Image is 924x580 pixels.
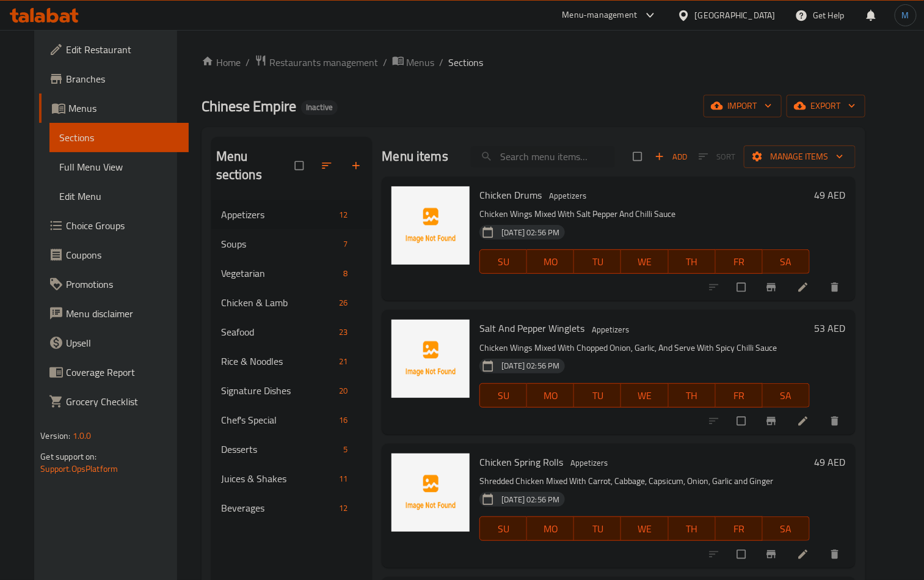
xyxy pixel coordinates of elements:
[797,281,812,293] a: Edit menu item
[39,64,189,94] a: Branches
[49,182,189,211] a: Edit Menu
[669,249,716,274] button: TH
[383,55,387,70] li: /
[334,325,352,339] div: items
[796,98,856,114] span: export
[39,328,189,358] a: Upsell
[39,270,189,299] a: Promotions
[39,299,189,328] a: Menu disclaimer
[652,147,691,166] span: Add item
[626,253,663,271] span: WE
[59,130,179,145] span: Sections
[40,461,118,477] a: Support.OpsPlatform
[59,160,179,174] span: Full Menu View
[815,320,846,337] h6: 53 AED
[754,149,846,164] span: Manage items
[716,383,763,408] button: FR
[221,354,334,369] div: Rice & Noodles
[334,356,352,367] span: 21
[768,387,805,405] span: SA
[674,253,711,271] span: TH
[704,95,782,117] button: import
[527,249,574,274] button: MO
[211,200,373,229] div: Appetizers12
[66,72,179,86] span: Branches
[485,253,522,271] span: SU
[221,207,334,222] span: Appetizers
[716,516,763,541] button: FR
[66,336,179,350] span: Upsell
[211,493,373,523] div: Beverages12
[471,146,615,167] input: search
[338,268,352,279] span: 8
[221,383,334,398] span: Signature Dishes
[566,456,613,471] div: Appetizers
[713,98,772,114] span: import
[579,387,616,405] span: TU
[758,274,787,301] button: Branch-specific-item
[66,277,179,292] span: Promotions
[758,408,787,435] button: Branch-specific-item
[721,387,758,405] span: FR
[334,501,352,515] div: items
[301,100,338,115] div: Inactive
[338,444,352,455] span: 5
[652,147,691,166] button: Add
[821,541,851,568] button: delete
[255,54,378,70] a: Restaurants management
[544,189,591,203] span: Appetizers
[626,387,663,405] span: WE
[721,520,758,538] span: FR
[479,474,809,489] p: Shredded Chicken Mixed With Carrot, Cabbage, Capsicum, Onion, Garlic and Ginger
[407,55,435,70] span: Menus
[721,253,758,271] span: FR
[68,101,179,116] span: Menus
[479,383,527,408] button: SU
[815,186,846,204] h6: 49 AED
[626,145,652,168] span: Select section
[66,248,179,262] span: Coupons
[211,435,373,464] div: Desserts5
[758,541,787,568] button: Branch-specific-item
[797,415,812,427] a: Edit menu item
[221,471,334,486] span: Juices & Shakes
[66,42,179,57] span: Edit Restaurant
[579,253,616,271] span: TU
[479,207,809,222] p: Chicken Wings Mixed With Salt Pepper And Chilli Sauce
[334,326,352,338] span: 23
[221,295,334,310] span: Chicken & Lamb
[574,249,621,274] button: TU
[211,195,373,527] nav: Menu sections
[392,54,435,70] a: Menus
[763,249,810,274] button: SA
[669,383,716,408] button: TH
[334,385,352,397] span: 20
[902,9,909,22] span: M
[221,237,339,251] span: Soups
[221,501,334,515] span: Beverages
[669,516,716,541] button: TH
[221,325,334,339] span: Seafood
[821,408,851,435] button: delete
[479,249,527,274] button: SU
[497,494,564,505] span: [DATE] 02:56 PM
[334,502,352,514] span: 12
[313,152,343,179] span: Sort sections
[532,387,569,405] span: MO
[334,383,352,398] div: items
[768,253,805,271] span: SA
[221,413,334,427] div: Chef's Special
[587,323,634,337] span: Appetizers
[39,387,189,416] a: Grocery Checklist
[338,442,352,457] div: items
[730,276,755,299] span: Select to update
[301,102,338,112] span: Inactive
[621,516,668,541] button: WE
[821,274,851,301] button: delete
[216,147,296,184] h2: Menu sections
[221,266,339,281] span: Vegetarian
